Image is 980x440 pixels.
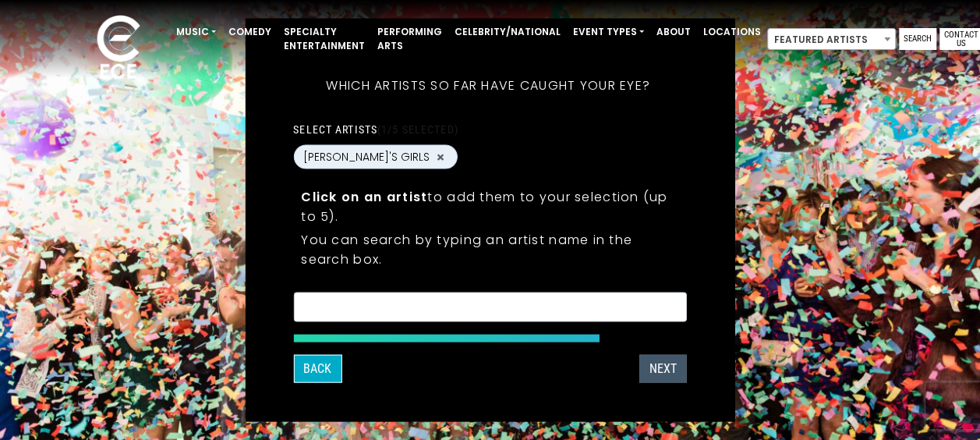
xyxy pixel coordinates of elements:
[377,123,458,136] span: (1/5 selected)
[293,355,341,383] button: Back
[278,19,371,59] a: Specialty Entertainment
[222,19,278,45] a: Comedy
[301,188,427,206] strong: Click on an artist
[768,29,895,51] span: Featured Artists
[567,19,650,45] a: Event Types
[448,19,567,45] a: Celebrity/National
[80,11,157,87] img: ece_new_logo_whitev2-1.png
[650,19,697,45] a: About
[899,28,936,50] a: Search
[767,28,896,50] span: Featured Artists
[371,19,448,59] a: Performing Arts
[697,19,767,45] a: Locations
[170,19,222,45] a: Music
[303,149,430,165] span: [PERSON_NAME]'S GIRLS
[301,230,679,269] p: You can search by typing an artist name in the search box.
[293,122,458,137] label: Select artists
[434,150,447,164] button: Remove JESSIE'S GIRLS
[301,187,679,226] p: to add them to your selection (up to 5).
[303,303,677,317] textarea: Search
[639,355,687,383] button: Next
